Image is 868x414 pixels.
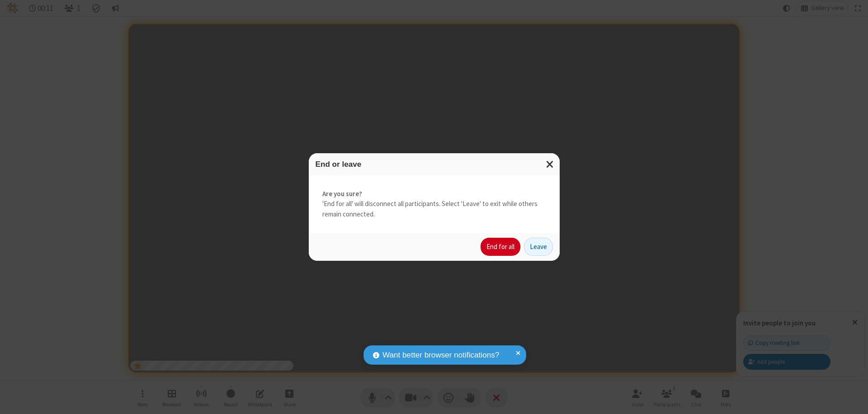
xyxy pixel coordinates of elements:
div: 'End for all' will disconnect all participants. Select 'Leave' to exit while others remain connec... [309,175,560,233]
span: Want better browser notifications? [382,349,499,361]
strong: Are you sure? [322,189,546,199]
button: End for all [481,238,520,256]
button: Close modal [541,153,560,175]
h3: End or leave [316,160,553,169]
button: Leave [524,238,553,256]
